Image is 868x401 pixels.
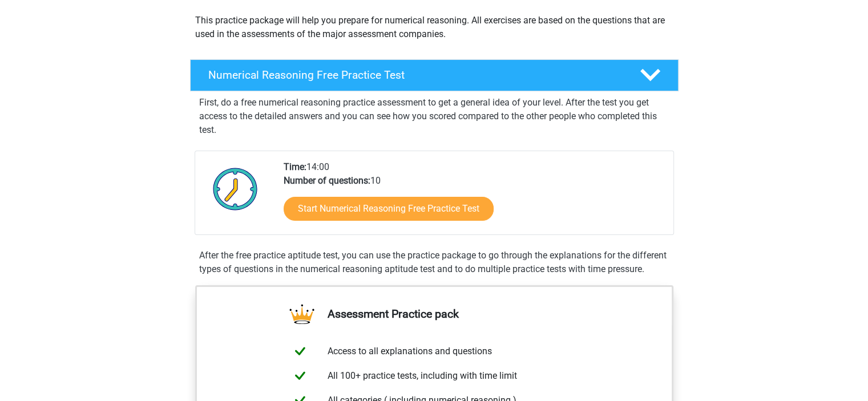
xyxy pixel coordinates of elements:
[208,68,621,82] h4: Numerical Reasoning Free Practice Test
[199,96,669,137] p: First, do a free numerical reasoning practice assessment to get a general idea of your level. Aft...
[207,160,264,217] img: Clock
[284,197,494,221] a: Start Numerical Reasoning Free Practice Test
[275,160,673,234] div: 14:00 10
[195,14,673,41] p: This practice package will help you prepare for numerical reasoning. All exercises are based on t...
[185,59,683,91] a: Numerical Reasoning Free Practice Test
[284,175,370,186] b: Number of questions:
[195,249,674,276] div: After the free practice aptitude test, you can use the practice package to go through the explana...
[284,161,306,172] b: Time:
